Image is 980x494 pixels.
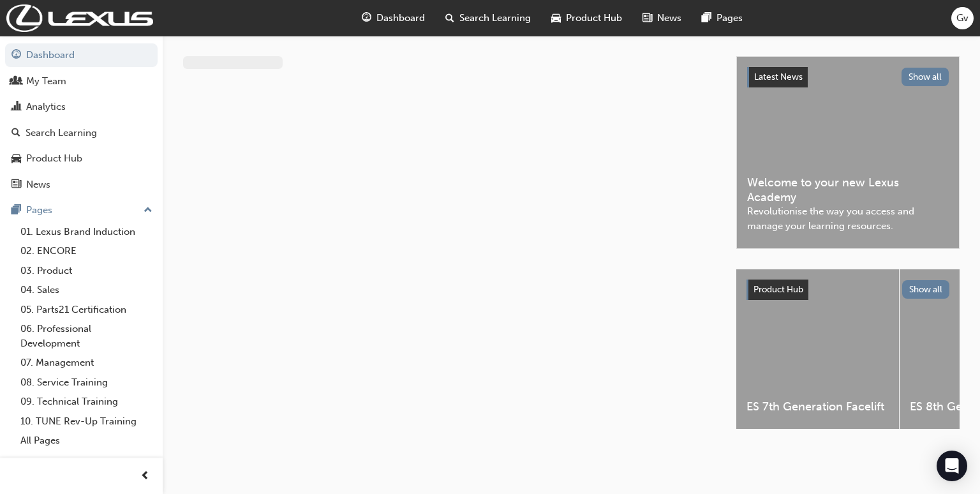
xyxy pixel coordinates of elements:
a: Latest NewsShow allWelcome to your new Lexus AcademyRevolutionise the way you access and manage y... [736,56,960,249]
a: 04. Sales [15,280,158,300]
span: guage-icon [362,10,371,26]
span: Welcome to your new Lexus Academy [747,176,949,204]
span: news-icon [11,179,21,191]
a: All Pages [15,431,158,451]
a: 08. Service Training [15,373,158,393]
a: ES 7th Generation Facelift [736,269,899,429]
span: guage-icon [11,50,21,61]
img: Trak [6,4,153,32]
a: 05. Parts21 Certification [15,300,158,320]
a: Product HubShow all [746,280,949,300]
button: Show all [902,280,950,299]
a: pages-iconPages [692,5,753,31]
div: Pages [26,203,52,218]
span: chart-icon [11,101,21,113]
button: DashboardMy TeamAnalyticsSearch LearningProduct HubNews [5,41,158,198]
div: My Team [26,74,66,89]
span: Search Learning [459,11,531,26]
span: ES 7th Generation Facelift [746,400,889,414]
a: news-iconNews [632,5,692,31]
span: car-icon [551,10,561,26]
div: Analytics [26,100,66,114]
span: Gv [956,11,969,26]
span: News [657,11,681,26]
span: Product Hub [754,284,803,295]
div: News [26,177,50,192]
a: 09. Technical Training [15,392,158,412]
a: 01. Lexus Brand Induction [15,222,158,242]
span: prev-icon [140,468,150,484]
span: search-icon [11,128,20,139]
span: news-icon [642,10,652,26]
span: search-icon [445,10,454,26]
a: Search Learning [5,121,158,145]
div: Product Hub [26,151,82,166]
span: Pages [716,11,743,26]
a: Latest NewsShow all [747,67,949,87]
span: car-icon [11,153,21,165]
a: search-iconSearch Learning [435,5,541,31]
button: Gv [951,7,974,29]
button: Show all [902,68,949,86]
a: Product Hub [5,147,158,170]
a: 06. Professional Development [15,319,158,353]
div: Search Learning [26,126,97,140]
span: up-icon [144,202,152,219]
a: News [5,173,158,197]
a: 07. Management [15,353,158,373]
span: Latest News [754,71,803,82]
span: pages-icon [11,205,21,216]
a: 02. ENCORE [15,241,158,261]
span: Product Hub [566,11,622,26]
a: guage-iconDashboard [352,5,435,31]
span: people-icon [11,76,21,87]
a: My Team [5,70,158,93]
a: car-iconProduct Hub [541,5,632,31]
span: Revolutionise the way you access and manage your learning resources. [747,204,949,233]
a: 03. Product [15,261,158,281]
a: Dashboard [5,43,158,67]
a: Analytics [5,95,158,119]
span: pages-icon [702,10,711,26]
div: Open Intercom Messenger [937,451,967,481]
a: 10. TUNE Rev-Up Training [15,412,158,431]
button: Pages [5,198,158,222]
span: Dashboard [376,11,425,26]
